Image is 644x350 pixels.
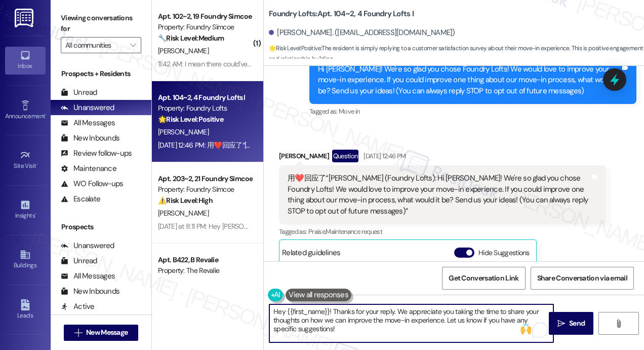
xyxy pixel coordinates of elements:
[549,312,593,335] button: Send
[61,271,115,282] div: All Messages
[361,151,406,161] div: [DATE] 12:46 PM
[61,179,123,189] div: WO Follow-ups
[279,150,606,166] div: [PERSON_NAME]
[5,246,46,273] a: Buildings
[61,148,132,159] div: Review follow-ups
[5,47,46,74] a: Inbox
[61,133,119,144] div: New Inbounds
[61,286,119,297] div: New Inbounds
[35,211,36,218] span: •
[61,256,97,266] div: Unread
[478,248,530,258] label: Hide Suggestions
[64,325,139,341] button: New Message
[15,9,35,27] img: ResiDesk Logo
[615,320,622,328] i: 
[158,33,224,43] strong: 🔧 Risk Level: Medium
[158,173,252,184] div: Apt. 203~2, 21 Foundry Simcoe
[279,224,606,239] div: Tagged as:
[442,267,525,290] button: Get Conversation Link
[158,255,252,265] div: Apt. B422, B Revalie
[537,273,627,284] span: Share Conversation via email
[318,64,620,96] div: Hi [PERSON_NAME]! We're so glad you chose Foundry Lofts! We would love to improve your move-in ex...
[282,248,341,262] div: Related guidelines
[269,43,644,65] span: : The resident is simply replying to a customer satisfaction survey about their move-in experienc...
[158,208,209,218] span: [PERSON_NAME]
[158,59,530,68] div: 11:42 AM: I mean there could've been something in a email or whatnot. But that's just not the poi...
[332,150,359,162] div: Question
[61,163,116,174] div: Maintenance
[5,147,46,174] a: Site Visit •
[269,27,455,38] div: [PERSON_NAME]. ([EMAIL_ADDRESS][DOMAIN_NAME])
[61,194,100,204] div: Escalate
[158,22,252,32] div: Property: Foundry Simcoe
[158,127,209,136] span: [PERSON_NAME]
[86,327,128,338] span: New Message
[5,196,46,224] a: Insights •
[51,68,151,79] div: Prospects + Residents
[61,10,141,37] label: Viewing conversations for
[158,92,252,103] div: Apt. 104~2, 4 Foundry Lofts I
[449,273,518,284] span: Get Conversation Link
[158,184,252,195] div: Property: Foundry Simcoe
[5,296,46,324] a: Leads
[158,196,213,205] strong: ⚠️ Risk Level: High
[158,265,252,276] div: Property: The Revalie
[61,118,115,128] div: All Messages
[531,267,634,290] button: Share Conversation via email
[269,304,553,342] textarea: To enrich screen reader interactions, please activate Accessibility in Grammarly extension settings
[61,102,114,113] div: Unanswered
[557,320,565,328] i: 
[158,115,223,124] strong: 🌟 Risk Level: Positive
[158,46,209,55] span: [PERSON_NAME]
[61,240,114,251] div: Unanswered
[326,227,382,236] span: Maintenance request
[158,103,252,114] div: Property: Foundry Lofts
[269,44,321,52] strong: 🌟 Risk Level: Positive
[158,11,252,22] div: Apt. 102~2, 19 Foundry Simcoe
[339,107,359,116] span: Move in
[309,104,636,119] div: Tagged as:
[569,318,585,329] span: Send
[74,329,82,337] i: 
[61,87,97,98] div: Unread
[130,41,136,49] i: 
[288,173,590,217] div: 用❤️回应了“[PERSON_NAME] (Foundry Lofts): Hi [PERSON_NAME]! We're so glad you chose Foundry Lofts! We...
[45,111,47,118] span: •
[36,161,38,168] span: •
[51,222,151,232] div: Prospects
[158,277,212,286] strong: 💡 Risk Level: Low
[158,222,609,231] div: [DATE] at 8:11 PM: Hey [PERSON_NAME], we appreciate your text! We'll be back at 11AM to help you ...
[61,301,95,312] div: Active
[308,227,326,236] span: Praise ,
[269,9,414,19] b: Foundry Lofts: Apt. 104~2, 4 Foundry Lofts I
[65,37,125,53] input: All communities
